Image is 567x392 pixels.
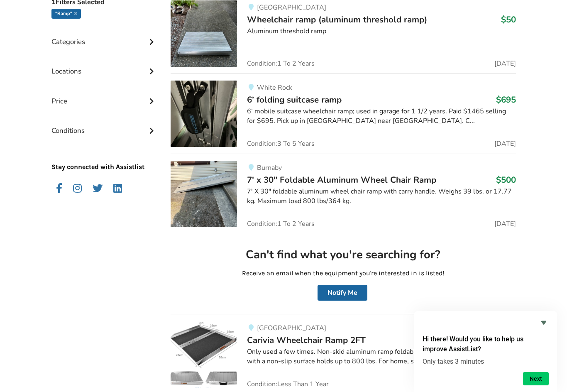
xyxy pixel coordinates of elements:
[247,27,516,36] div: Aluminum threshold ramp
[257,323,326,333] span: [GEOGRAPHIC_DATA]
[247,334,366,346] span: Carivia Wheelchair Ramp 2FT
[494,220,516,227] span: [DATE]
[171,73,516,154] a: mobility-6’ folding suitcase rampWhite Rock6’ folding suitcase ramp$6956’ mobile suitcase wheelch...
[423,358,549,365] p: Only takes 3 minutes
[247,347,516,366] div: Only used a few times. Non-skid aluminum ramp foldable with handle. Threshold tamp with a non-sli...
[177,269,509,278] p: Receive an email when the equipment you're interested in is listed!
[171,0,237,67] img: mobility-wheelchair ramp (aluminum threshold ramp)
[247,140,315,147] span: Condition: 3 To 5 Years
[423,318,549,385] div: Hi there! Would you like to help us improve AssistList?
[539,318,549,328] button: Hide survey
[247,14,427,25] span: Wheelchair ramp (aluminum threshold ramp)
[247,187,516,206] div: 7' X 30" foldable aluminum wheel chair ramp with carry handle. Weighs 39 lbs. or 17.77 kg. Maximu...
[171,81,237,147] img: mobility-6’ folding suitcase ramp
[51,50,158,80] div: Locations
[247,107,516,126] div: 6’ mobile suitcase wheelchair ramp; used in garage for 1 1/2 years. Paid $1465 selling for $695. ...
[171,154,516,234] a: mobility-7' x 30" foldable aluminum wheel chair ramp Burnaby7' x 30" Foldable Aluminum Wheel Chai...
[51,110,158,139] div: Conditions
[51,80,158,110] div: Price
[423,334,549,354] h2: Hi there! Would you like to help us improve AssistList?
[247,94,342,105] span: 6’ folding suitcase ramp
[257,83,292,92] span: White Rock
[496,174,516,185] h3: $500
[494,140,516,147] span: [DATE]
[247,174,436,186] span: 7' x 30" Foldable Aluminum Wheel Chair Ramp
[51,21,158,50] div: Categories
[51,139,158,172] p: Stay connected with Assistlist
[247,60,315,67] span: Condition: 1 To 2 Years
[51,9,81,19] div: "Ramp"
[171,161,237,227] img: mobility-7' x 30" foldable aluminum wheel chair ramp
[496,94,516,105] h3: $695
[247,220,315,227] span: Condition: 1 To 2 Years
[501,14,516,25] h3: $50
[257,3,326,12] span: [GEOGRAPHIC_DATA]
[318,285,367,301] button: Notify Me
[171,0,516,73] a: mobility-wheelchair ramp (aluminum threshold ramp)[GEOGRAPHIC_DATA]Wheelchair ramp (aluminum thre...
[171,321,237,387] img: mobility-carivia wheelchair ramp 2ft
[177,247,509,262] h2: Can't find what you're searching for?
[247,381,329,387] span: Condition: Less Than 1 Year
[494,60,516,67] span: [DATE]
[257,163,282,172] span: Burnaby
[523,372,549,385] button: Next question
